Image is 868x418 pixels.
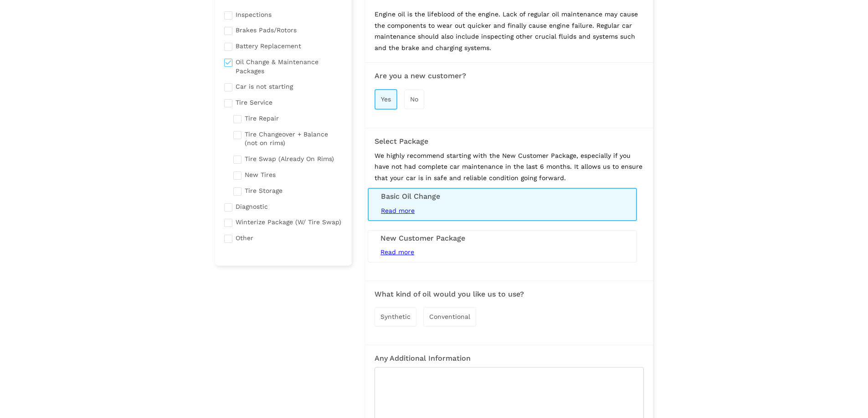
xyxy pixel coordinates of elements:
[375,137,644,146] h3: Select Package
[410,96,418,103] span: No
[375,290,644,298] h3: What kind of oil would you like us to use?
[380,248,414,256] span: Read more
[381,207,415,214] span: Read more
[429,313,470,320] span: Conventional
[375,354,644,363] h3: Any Additional Information
[375,72,466,80] h3: Are you a new customer?
[375,150,644,184] p: We highly recommend starting with the New Customer Package, especially if you have not had comple...
[380,313,411,320] span: Synthetic
[381,96,391,103] span: Yes
[380,234,624,242] h3: New Customer Package
[381,192,624,201] h3: Basic Oil Change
